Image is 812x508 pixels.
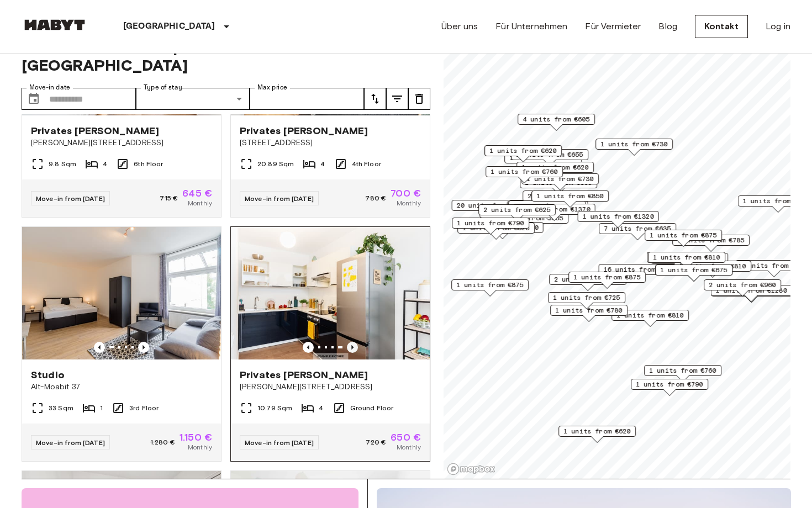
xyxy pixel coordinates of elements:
[644,365,721,382] div: Map marker
[319,403,323,413] span: 4
[549,274,626,291] div: Map marker
[704,279,781,297] div: Map marker
[523,114,590,124] span: 4 units from €605
[484,145,562,162] div: Map marker
[22,227,221,359] img: Marketing picture of unit DE-01-087-003-01H
[36,194,105,203] span: Move-in from [DATE]
[320,159,325,169] span: 4
[408,88,430,110] button: tune
[129,403,159,413] span: 3rd Floor
[528,191,595,201] span: 2 units from €655
[507,201,588,218] div: Map marker
[444,24,790,479] canvas: Map
[548,292,625,309] div: Map marker
[100,403,103,413] span: 1
[452,200,533,217] div: Map marker
[451,279,529,297] div: Map marker
[660,265,727,275] span: 1 units from €675
[655,264,732,282] div: Map marker
[491,167,558,177] span: 1 units from €760
[240,382,421,393] span: [PERSON_NAME][STREET_ADDRESS]
[483,205,551,215] span: 2 units from €625
[457,218,524,228] span: 1 units from €790
[599,223,676,240] div: Map marker
[303,342,314,353] button: Previous image
[456,280,524,290] span: 1 units from €875
[240,137,421,149] span: [STREET_ADDRESS]
[478,204,556,221] div: Map marker
[240,124,368,137] span: Privates [PERSON_NAME]
[647,252,724,269] div: Map marker
[447,463,495,475] a: Mapbox logo
[31,137,212,149] span: [PERSON_NAME][STREET_ADDRESS]
[462,223,530,233] span: 1 units from €825
[595,139,673,156] div: Map marker
[365,193,386,203] span: 780 €
[583,211,654,221] span: 1 units from €1320
[653,252,720,262] span: 1 units from €810
[49,159,76,169] span: 9.8 Sqm
[182,188,212,198] span: 645 €
[645,230,722,247] div: Map marker
[49,403,73,413] span: 33 Sqm
[144,83,182,92] label: Type of stay
[585,20,641,33] a: Für Vermieter
[391,188,421,198] span: 700 €
[257,159,294,169] span: 20.89 Sqm
[397,442,421,452] span: Monthly
[716,285,787,295] span: 1 units from €1280
[350,403,394,413] span: Ground Floor
[441,20,478,33] a: Über uns
[550,305,628,322] div: Map marker
[22,226,222,462] a: Marketing picture of unit DE-01-087-003-01HPrevious imagePrevious imageStudioAlt-Moabit 3733 Sqm1...
[554,274,621,284] span: 2 units from €865
[514,204,595,221] div: Map marker
[658,20,677,33] a: Blog
[604,264,675,274] span: 16 units from €650
[31,124,159,137] span: Privates [PERSON_NAME]
[29,83,70,92] label: Move-in date
[138,342,149,353] button: Previous image
[636,379,703,389] span: 1 units from €790
[516,150,583,160] span: 2 units from €655
[523,190,600,208] div: Map marker
[555,305,623,315] span: 1 units from €780
[31,382,212,393] span: Alt-Moabit 37
[611,310,689,327] div: Map marker
[531,190,609,208] div: Map marker
[94,342,105,353] button: Previous image
[257,83,287,92] label: Max price
[526,174,594,184] span: 1 units from €730
[160,193,178,203] span: 715 €
[563,426,631,436] span: 1 units from €620
[600,139,668,149] span: 1 units from €730
[352,159,381,169] span: 4th Floor
[257,403,292,413] span: 10.79 Sqm
[452,218,529,235] div: Map marker
[536,191,604,201] span: 1 units from €850
[22,37,430,75] span: Private rooms and apartments for rent in [GEOGRAPHIC_DATA]
[366,437,386,447] span: 720 €
[489,146,557,156] span: 1 units from €620
[457,200,528,210] span: 20 units from €655
[495,20,567,33] a: Für Unternehmen
[568,272,646,289] div: Map marker
[23,88,45,110] button: Choose date
[150,437,175,447] span: 1.280 €
[709,280,776,290] span: 2 units from €960
[230,226,430,462] a: Previous imagePrevious imagePrivates [PERSON_NAME][PERSON_NAME][STREET_ADDRESS]10.79 Sqm4Ground F...
[616,310,684,320] span: 1 units from €810
[22,19,88,30] img: Habyt
[180,432,212,442] span: 1.150 €
[508,200,586,218] div: Map marker
[364,88,386,110] button: tune
[578,211,659,228] div: Map marker
[231,227,430,359] img: Marketing picture of unit DE-01-09-022-01Q
[391,432,421,442] span: 650 €
[134,159,163,169] span: 6th Floor
[467,223,539,232] span: 1 units from €1150
[604,224,671,234] span: 7 units from €635
[520,177,597,194] div: Map marker
[766,20,790,33] a: Log in
[573,272,641,282] span: 1 units from €875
